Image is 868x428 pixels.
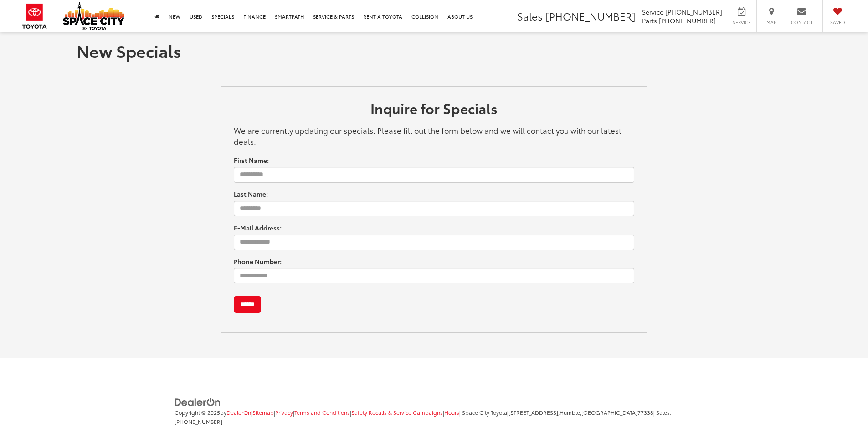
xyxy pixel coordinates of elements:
span: Map [761,19,781,26]
h2: Inquire for Specials [234,100,635,120]
span: Contact [791,19,812,26]
a: DealerOn Home Page [226,408,251,416]
h1: New Specials [77,42,792,60]
label: First Name: [234,156,269,165]
a: DealerOn [175,397,221,406]
span: Copyright © 2025 [175,408,220,416]
label: E-Mail Address: [234,223,282,232]
a: Privacy [275,408,293,416]
label: Phone Number: [234,257,282,266]
span: Saved [827,19,847,26]
span: | Space City Toyota [459,408,507,416]
p: We are currently updating our specials. Please fill out the form below and we will contact you wi... [234,125,635,146]
span: | [274,408,293,416]
label: Last Name: [234,189,268,198]
img: Space City Toyota [63,2,124,30]
span: [PHONE_NUMBER] [175,418,222,425]
span: [STREET_ADDRESS], [508,408,560,416]
span: | [350,408,443,416]
span: Service [642,7,663,16]
span: | Sales: [175,408,671,425]
span: [GEOGRAPHIC_DATA] [581,408,637,416]
span: Service [731,19,752,26]
span: | [507,408,653,416]
span: [PHONE_NUMBER] [665,7,722,16]
a: Terms and Conditions [294,408,350,416]
span: | [251,408,274,416]
a: Safety Recalls & Service Campaigns, Opens in a new tab [351,408,443,416]
span: Sales [517,9,543,23]
a: Sitemap [252,408,274,416]
span: | [443,408,459,416]
span: [PHONE_NUMBER] [545,9,636,23]
img: DealerOn [175,397,221,407]
span: Parts [642,16,657,25]
span: 77338 [637,408,653,416]
span: Humble, [560,408,581,416]
span: by [220,408,251,416]
a: Hours [444,408,459,416]
span: [PHONE_NUMBER] [659,16,716,25]
span: | [293,408,350,416]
